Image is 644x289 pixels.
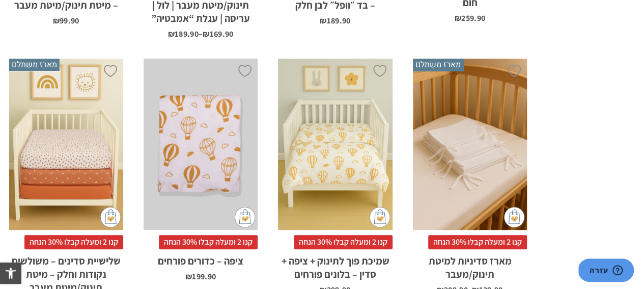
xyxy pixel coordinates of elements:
[320,15,350,26] bdi: 189.90
[413,59,463,71] span: מארז משתלם
[455,13,485,23] bdi: 259.90
[144,59,258,281] a: ציפה - כדורים פורחים קנו 2 ומעלה קבלו 30% הנחהציפה – כדורים פורחים ₪199.90
[504,207,524,227] img: cat-mini-atc.png
[235,207,255,227] img: cat-mini-atc.png
[455,13,461,23] span: ₪
[185,271,216,282] bdi: 199.90
[203,29,233,39] bdi: 169.90
[24,235,123,249] span: קנו 2 ומעלה קבלו 30% הנחה
[203,29,209,39] span: ₪
[320,15,326,26] span: ₪
[185,271,192,282] span: ₪
[144,249,258,268] h2: ציפה – כדורים פורחים
[168,29,199,39] bdi: 189.90
[370,207,390,227] img: cat-mini-atc.png
[53,15,60,26] span: ₪
[428,235,527,249] span: קנו 2 ומעלה קבלו 30% הנחה
[144,25,258,38] span: –
[278,249,392,281] h2: שמיכת פוך לתינוק + ציפה + סדין – בלונים פורחים
[578,258,634,284] iframe: פותח יישומון שאפשר לשוחח בו בצ'אט עם אחד הנציגים שלנו
[294,235,393,249] span: קנו 2 ומעלה קבלו 30% הנחה
[413,249,527,281] h2: מארז סדיניות למיטת תינוק/מעבר
[100,207,121,227] img: cat-mini-atc.png
[168,29,175,39] span: ₪
[159,235,258,249] span: קנו 2 ומעלה קבלו 30% הנחה
[53,15,79,26] bdi: 99.90
[9,59,60,71] span: מארז משתלם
